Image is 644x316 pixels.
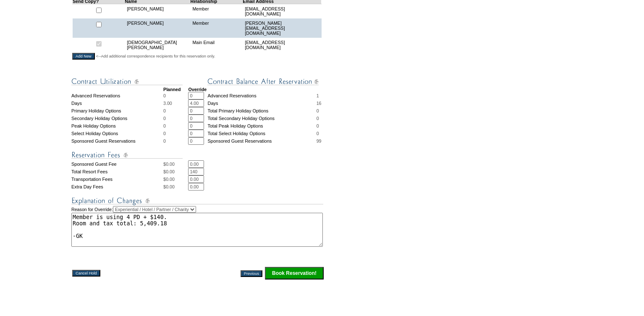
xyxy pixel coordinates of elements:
td: Reason for Override: [71,206,325,247]
td: $ [163,183,188,191]
input: Add New [72,53,95,60]
strong: Planned [163,87,181,92]
span: 0 [317,116,319,121]
span: 0 [317,131,319,136]
td: Member [190,4,243,18]
td: Total Resort Fees [71,168,163,175]
span: 0.00 [166,184,175,189]
img: Explanation of Changes [71,196,323,206]
td: Extra Day Fees [71,183,163,191]
td: $ [163,160,188,168]
strong: Override [188,87,207,92]
td: $ [163,168,188,175]
span: 0 [163,116,166,121]
img: Contract Utilization [71,76,183,87]
span: 1 [317,93,319,98]
td: Days [207,99,316,107]
span: 0 [163,131,166,136]
td: $ [163,175,188,183]
span: 0 [163,123,166,128]
span: 3.00 [163,101,172,106]
td: Sponsored Guest Fee [71,160,163,168]
input: Click this button to finalize your reservation. [265,267,324,279]
td: [DEMOGRAPHIC_DATA][PERSON_NAME] [125,38,190,52]
span: 0 [317,108,319,113]
td: Total Secondary Holiday Options [207,115,316,122]
td: Sponsored Guest Reservations [207,137,316,145]
td: Main Email [190,38,243,52]
td: Primary Holiday Options [71,107,163,115]
td: Peak Holiday Options [71,122,163,130]
span: 0 [163,138,166,144]
td: [EMAIL_ADDRESS][DOMAIN_NAME] [243,38,321,52]
td: Advanced Reservations [207,92,316,99]
td: [PERSON_NAME][EMAIL_ADDRESS][DOMAIN_NAME] [243,18,321,38]
input: Previous [241,270,262,277]
td: [EMAIL_ADDRESS][DOMAIN_NAME] [243,4,321,18]
span: 99 [317,138,322,144]
td: Sponsored Guest Reservations [71,137,163,145]
td: Secondary Holiday Options [71,115,163,122]
span: 0.00 [166,169,175,174]
td: Total Select Holiday Options [207,130,316,137]
td: Member [190,18,243,38]
img: Contract Balance After Reservation [207,76,319,87]
span: <--Add additional correspondence recipients for this reservation only. [96,54,215,59]
td: Days [71,99,163,107]
td: [PERSON_NAME] [125,18,190,38]
input: Cancel Hold [72,270,100,277]
img: Reservation Fees [71,150,183,160]
td: [PERSON_NAME] [125,4,190,18]
td: Select Holiday Options [71,130,163,137]
td: Total Primary Holiday Options [207,107,316,115]
span: 0 [163,108,166,113]
td: Transportation Fees [71,175,163,183]
span: 0 [163,93,166,98]
span: 16 [317,101,322,106]
td: Advanced Reservations [71,92,163,99]
span: 0 [317,123,319,128]
span: 0.00 [166,162,175,167]
td: Total Peak Holiday Options [207,122,316,130]
span: 0.00 [166,177,175,182]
